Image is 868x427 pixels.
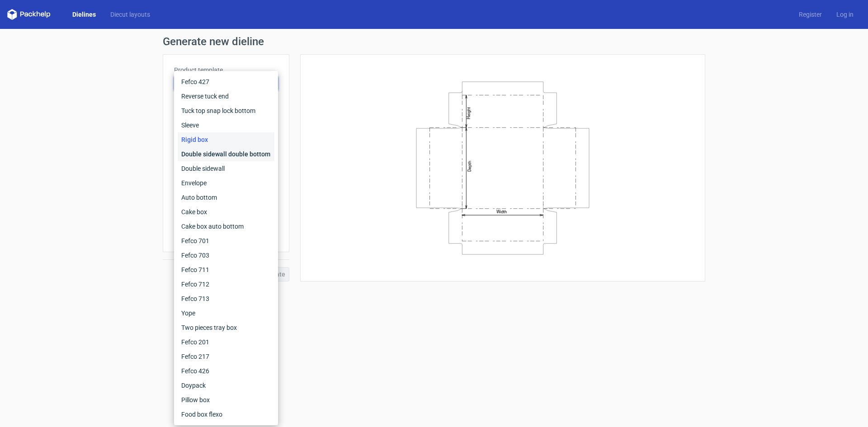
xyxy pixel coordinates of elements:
text: Depth [467,160,472,171]
div: Sleeve [178,118,274,132]
div: Reverse tuck end [178,89,274,103]
div: Double sidewall double bottom [178,147,274,161]
div: Doypack [178,378,274,393]
div: Cake box auto bottom [178,219,274,234]
div: Envelope [178,176,274,190]
div: Fefco 201 [178,335,274,349]
div: Fefco 426 [178,364,274,378]
label: Product template [174,66,278,75]
div: Two pieces tray box [178,320,274,335]
h1: Generate new dieline [163,36,705,47]
div: Fefco 703 [178,248,274,263]
div: Tuck top snap lock bottom [178,103,274,118]
a: Diecut layouts [103,10,157,19]
div: Double sidewall [178,161,274,176]
a: Log in [829,10,861,19]
div: Fefco 701 [178,234,274,248]
div: Fefco 711 [178,263,274,277]
text: Width [496,209,507,214]
div: Food box flexo [178,407,274,422]
a: Dielines [65,10,103,19]
div: Fefco 217 [178,349,274,364]
div: Auto bottom [178,190,274,205]
div: Yope [178,306,274,320]
div: Fefco 427 [178,75,274,89]
div: Pillow box [178,393,274,407]
text: Height [466,107,471,119]
div: Fefco 712 [178,277,274,291]
div: Cake box [178,205,274,219]
div: Rigid box [178,132,274,147]
a: Register [792,10,829,19]
div: Fefco 713 [178,291,274,306]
